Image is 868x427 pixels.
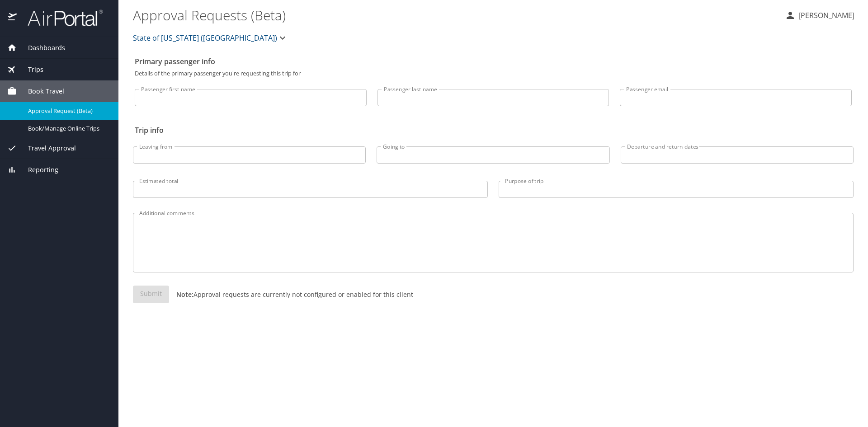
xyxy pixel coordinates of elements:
[781,7,858,23] button: [PERSON_NAME]
[135,123,852,137] h2: Trip info
[8,9,18,27] img: icon-airportal.png
[28,107,108,115] span: Approval Request (Beta)
[135,70,852,76] p: Details of the primary passenger you're requesting this trip for
[133,1,778,29] h1: Approval Requests (Beta)
[17,165,58,175] span: Reporting
[17,65,43,75] span: Trips
[17,86,64,96] span: Book Travel
[129,29,292,47] button: State of [US_STATE] ([GEOGRAPHIC_DATA])
[17,43,65,53] span: Dashboards
[169,290,413,299] p: Approval requests are currently not configured or enabled for this client
[796,10,854,21] p: [PERSON_NAME]
[135,54,852,69] h2: Primary passenger info
[18,9,103,27] img: airportal-logo.png
[28,124,108,133] span: Book/Manage Online Trips
[133,32,277,44] span: State of [US_STATE] ([GEOGRAPHIC_DATA])
[176,290,193,299] strong: Note:
[17,143,76,153] span: Travel Approval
